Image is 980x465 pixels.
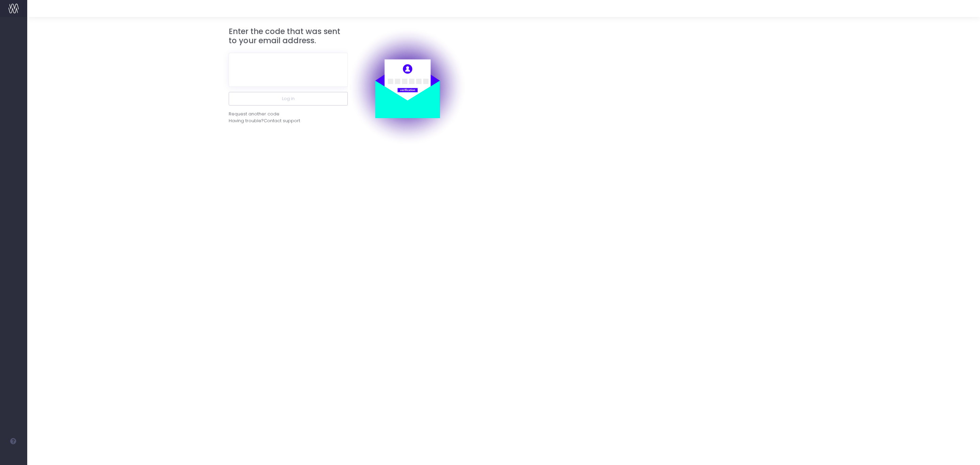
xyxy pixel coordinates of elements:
div: Request another code [229,111,279,117]
button: Log in [229,92,348,106]
span: Contact support [264,117,300,124]
h3: Enter the code that was sent to your email address. [229,27,348,46]
img: auth.png [348,27,467,146]
img: images/default_profile_image.png [9,451,19,462]
div: Having trouble? [229,117,348,124]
